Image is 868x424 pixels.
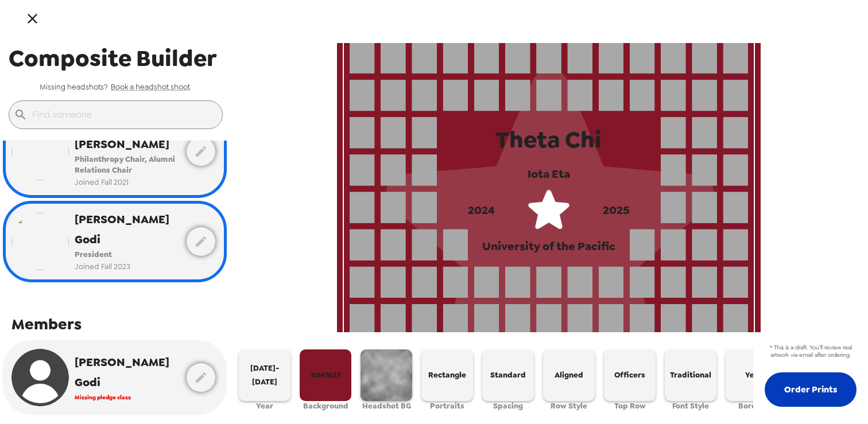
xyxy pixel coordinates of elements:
button: Aligned [543,349,595,401]
button: [DATE]-[DATE] [239,349,290,401]
button: [PERSON_NAME] GodiPresidentJoined Fall 2023 [6,204,184,279]
button: Standard [482,349,534,401]
span: Headshot BG [362,401,411,411]
input: Find someone [32,106,218,124]
span: #841627 [311,368,341,382]
span: Composite Builder [9,43,216,73]
a: Book a headshot shoot [111,82,190,92]
span: Theta Chi [495,125,602,155]
span: Top Row [614,401,646,411]
span: Background [303,401,348,411]
img: rectangle aligned standard [350,42,748,335]
span: [DATE]-[DATE] [243,361,286,388]
span: University of the Pacific [482,239,615,254]
button: Yes [726,349,777,401]
button: Rectangle [421,349,473,401]
span: Iota Eta [528,166,570,181]
span: [PERSON_NAME] Godi [75,209,178,250]
span: Officers [614,368,645,382]
button: [PERSON_NAME] [PERSON_NAME]Philanthropy Chair, Alumni Relations ChairJoined Fall 2021 [6,108,184,195]
span: 2024 [468,203,495,217]
span: Rectangle [428,368,466,382]
span: Border [738,401,765,411]
span: Joined Fall 2023 [75,260,178,273]
button: Officers [604,349,656,401]
span: [PERSON_NAME] Godi [75,352,178,392]
span: Year [256,401,273,411]
span: Portraits [430,401,464,411]
span: Standard [490,368,526,382]
span: President [75,250,178,260]
span: Font Style [672,401,709,411]
span: Missing pledge class [75,392,178,403]
span: Traditional [670,368,711,382]
span: Missing headshots? [40,82,108,92]
button: Traditional [665,349,716,401]
span: Row Style [551,401,587,411]
span: Aligned [555,368,583,382]
span: 2025 [603,203,630,217]
button: Order Prints [765,372,857,407]
span: Philanthropy Chair, Alumni Relations Chair [75,154,178,176]
span: Joined Fall 2021 [75,176,178,189]
button: #841627 [300,349,351,401]
button: [PERSON_NAME] GodiMissing pledge class [6,343,184,412]
span: Spacing [493,401,523,411]
span: Members [11,314,82,334]
span: Yes [745,368,758,382]
span: * This is a draft. You’ll review real artwork via email after ordering. [765,344,857,359]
